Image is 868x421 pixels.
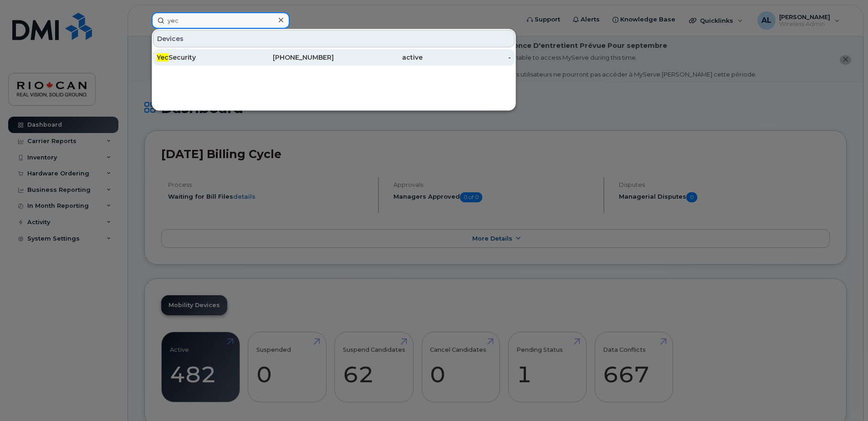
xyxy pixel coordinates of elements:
[157,53,245,62] div: Security
[153,30,515,47] div: Devices
[334,53,423,62] div: active
[245,53,334,62] div: [PHONE_NUMBER]
[423,53,511,62] div: -
[153,49,515,66] a: YecSecurity[PHONE_NUMBER]active-
[157,53,168,62] span: Yec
